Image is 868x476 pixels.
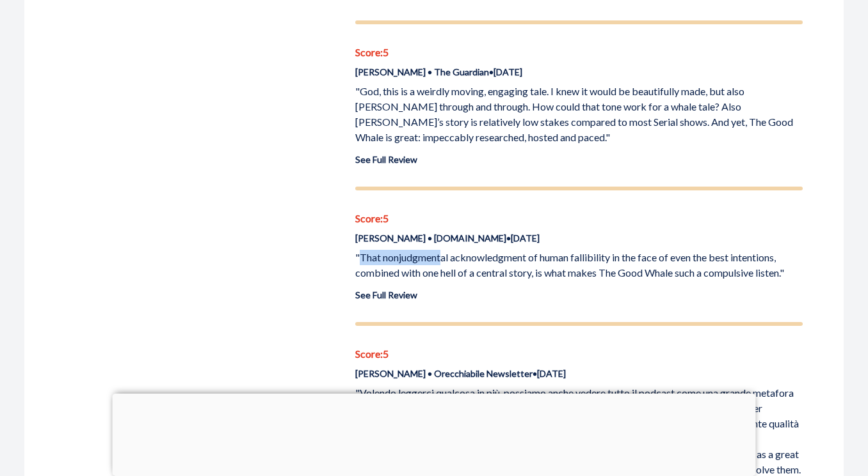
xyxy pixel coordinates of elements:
a: See Full Review [355,289,417,300]
p: Score: 5 [355,346,803,362]
p: "God, this is a weirdly moving, engaging tale. I knew it would be beautifully made, but also [PER... [355,84,803,145]
iframe: Advertisement [113,394,756,473]
p: [PERSON_NAME] • Orecchiabile Newsletter • [DATE] [355,367,803,380]
a: See Full Review [355,154,417,165]
p: Score: 5 [355,211,803,226]
p: Score: 5 [355,45,803,60]
p: [PERSON_NAME] • [DOMAIN_NAME] • [DATE] [355,231,803,245]
p: "That nonjudgmental acknowledgment of human fallibility in the face of even the best intentions, ... [355,250,803,280]
p: [PERSON_NAME] • The Guardian • [DATE] [355,65,803,79]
